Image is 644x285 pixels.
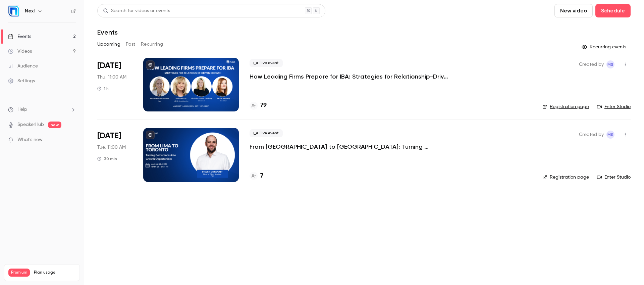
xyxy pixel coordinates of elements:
button: New video [554,4,593,17]
span: 9 [64,278,66,282]
div: Events [8,33,31,40]
span: Melissa Strauss [606,131,614,139]
span: What's new [17,136,43,143]
a: From [GEOGRAPHIC_DATA] to [GEOGRAPHIC_DATA]: Turning Conferences into Growth Opportunities [250,143,451,151]
div: Aug 14 Thu, 11:00 AM (America/Chicago) [97,58,132,111]
a: Enter Studio [597,103,631,110]
img: Nexl [8,6,19,16]
div: 1 h [97,86,109,91]
span: Created by [579,60,604,68]
span: new [48,122,61,128]
div: Settings [8,78,35,84]
a: 79 [250,101,267,110]
a: Registration page [542,174,589,181]
a: 7 [250,172,263,181]
button: Upcoming [97,39,120,50]
button: Recurring events [579,42,631,52]
h4: 7 [260,172,263,181]
button: Schedule [595,4,631,17]
a: SpeakerHub [17,121,44,128]
span: Thu, 11:00 AM [97,74,126,81]
span: Live event [250,129,283,137]
span: Created by [579,131,604,139]
div: 30 min [97,156,117,161]
a: Enter Studio [597,174,631,181]
div: Audience [8,63,38,69]
span: Help [17,106,27,113]
li: help-dropdown-opener [8,106,76,113]
h6: Nexl [25,8,35,14]
span: Live event [250,59,283,67]
span: MS [607,60,613,68]
p: / 150 [64,277,75,283]
span: Premium [8,269,30,277]
button: Recurring [141,39,163,50]
span: MS [607,131,613,139]
span: [DATE] [97,60,121,71]
h1: Events [97,28,118,36]
span: [DATE] [97,131,121,141]
a: How Leading Firms Prepare for IBA: Strategies for Relationship-Driven Growth [250,73,451,81]
span: Melissa Strauss [606,60,614,68]
div: Videos [8,48,32,55]
h4: 79 [260,101,267,110]
a: Registration page [542,103,589,110]
div: Search for videos or events [103,7,170,14]
p: Videos [8,277,21,283]
button: Past [126,39,136,50]
span: Plan usage [34,270,75,275]
div: Aug 26 Tue, 11:00 AM (America/Chicago) [97,128,132,182]
span: Tue, 11:00 AM [97,144,126,151]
